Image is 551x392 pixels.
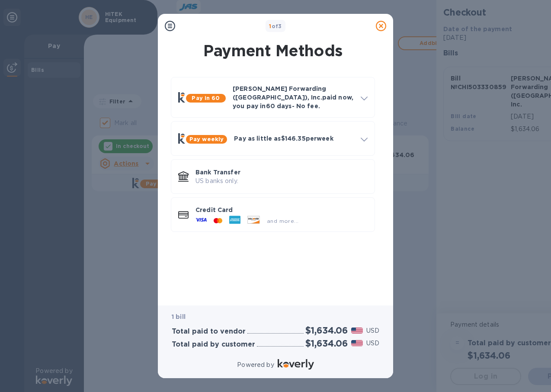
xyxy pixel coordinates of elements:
[172,313,186,320] b: 1 bill
[267,218,298,224] span: and more...
[366,326,379,335] p: USD
[189,136,224,142] b: Pay weekly
[195,177,368,186] p: US banks only.
[366,339,379,348] p: USD
[172,328,246,336] h3: Total paid to vendor
[169,42,377,60] h1: Payment Methods
[269,23,271,29] span: 1
[195,168,368,177] p: Bank Transfer
[351,328,363,334] img: USD
[233,84,354,110] p: [PERSON_NAME] Forwarding ([GEOGRAPHIC_DATA]), Inc. paid now, you pay in 60 days - No fee.
[305,325,348,336] h2: $1,634.06
[237,360,274,370] p: Powered by
[172,341,255,349] h3: Total paid by customer
[195,206,368,214] p: Credit Card
[192,95,220,101] b: Pay in 60
[269,23,282,29] b: of 3
[278,359,314,370] img: Logo
[351,340,363,346] img: USD
[305,338,348,349] h2: $1,634.06
[234,134,354,143] p: Pay as little as $146.35 per week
